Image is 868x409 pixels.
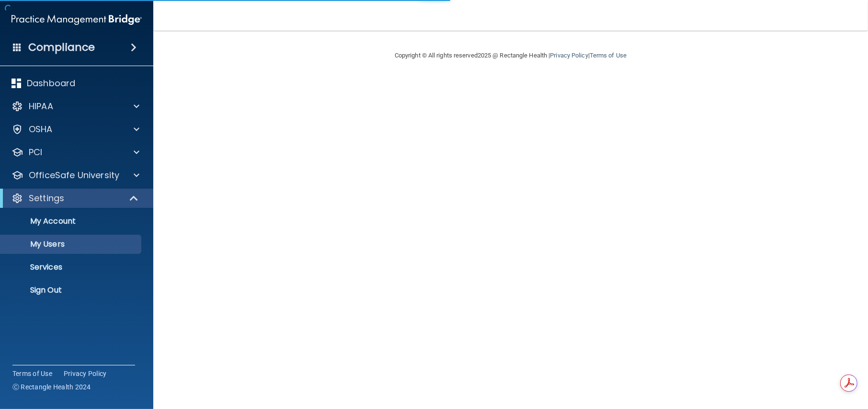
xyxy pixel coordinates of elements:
[12,382,91,392] span: Ⓒ Rectangle Health 2024
[6,239,137,249] p: My Users
[29,124,53,135] p: OSHA
[28,41,95,54] h4: Compliance
[29,101,53,112] p: HIPAA
[11,101,139,112] a: HIPAA
[27,78,75,89] p: Dashboard
[11,193,139,204] a: Settings
[11,79,21,88] img: dashboard.aa5b2476.svg
[11,10,142,29] img: PMB logo
[11,147,139,158] a: PCI
[11,124,139,135] a: OSHA
[590,52,627,59] a: Terms of Use
[29,170,119,181] p: OfficeSafe University
[6,285,137,295] p: Sign Out
[6,216,137,226] p: My Account
[29,147,42,158] p: PCI
[64,369,107,378] a: Privacy Policy
[11,78,139,89] a: Dashboard
[12,369,52,378] a: Terms of Use
[336,40,685,71] div: Copyright © All rights reserved 2025 @ Rectangle Health | |
[550,52,588,59] a: Privacy Policy
[11,170,139,181] a: OfficeSafe University
[29,193,64,204] p: Settings
[6,262,137,272] p: Services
